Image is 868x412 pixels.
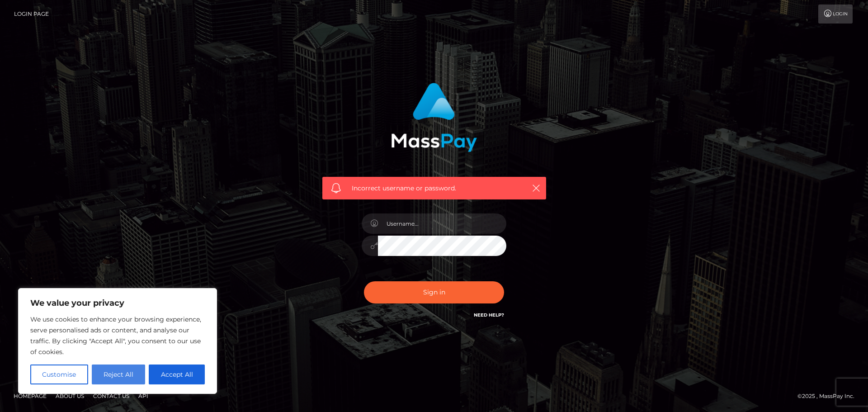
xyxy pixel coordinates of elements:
button: Customise [30,365,88,384]
div: We value your privacy [18,288,217,394]
a: Login [818,5,853,24]
p: We value your privacy [30,298,205,308]
input: Username... [378,213,506,234]
a: Contact Us [90,389,133,403]
a: Need Help? [474,312,504,318]
button: Reject All [92,365,146,384]
p: We use cookies to enhance your browsing experience, serve personalised ads or content, and analys... [30,314,205,357]
span: Incorrect username or password. [352,184,517,193]
a: Login Page [14,5,49,24]
button: Sign in [364,281,504,303]
a: Homepage [10,389,50,403]
div: © 2025 , MassPay Inc. [797,391,861,401]
a: API [135,389,152,403]
img: MassPay Login [391,83,477,152]
button: Accept All [149,365,205,384]
a: About Us [52,389,88,403]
